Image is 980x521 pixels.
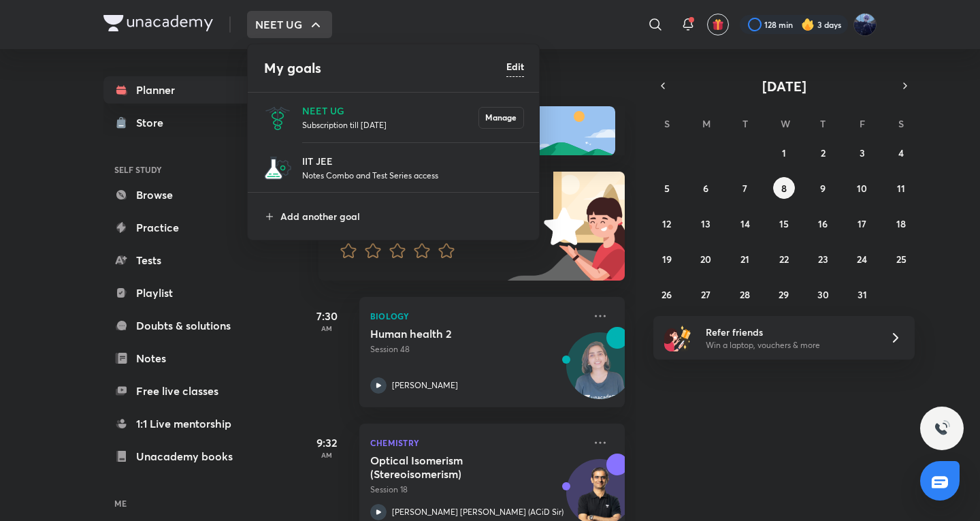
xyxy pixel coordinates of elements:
p: Add another goal [280,209,524,223]
h4: My goals [264,58,506,78]
p: Subscription till [DATE] [302,118,478,131]
p: NEET UG [302,104,478,118]
h6: Edit [506,59,524,74]
p: IIT JEE [302,154,524,168]
img: IIT JEE [264,155,291,182]
img: NEET UG [264,104,291,131]
button: Manage [478,107,524,129]
p: Notes Combo and Test Series access [302,168,524,182]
